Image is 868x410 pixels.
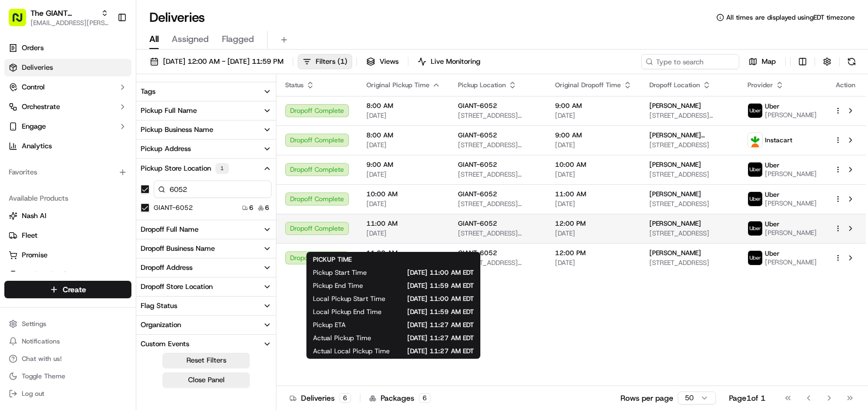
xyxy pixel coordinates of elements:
[649,170,730,179] span: [STREET_ADDRESS]
[163,57,284,67] span: [DATE] 12:00 AM - [DATE] 11:59 PM
[366,200,441,208] span: [DATE]
[31,8,97,19] span: The GIANT Company
[4,4,113,31] button: The GIANT Company[EMAIL_ADDRESS][PERSON_NAME][DOMAIN_NAME]
[765,249,780,258] span: Uber
[22,231,38,240] span: Fleet
[22,82,45,92] span: Control
[141,339,189,349] div: Custom Events
[136,335,276,353] button: Custom Events
[649,141,730,149] span: [STREET_ADDRESS]
[366,101,441,110] span: 8:00 AM
[141,106,197,116] div: Pickup Full Name
[290,393,351,403] div: Deliveries
[4,281,131,298] button: Create
[22,337,60,346] span: Notifications
[9,250,127,260] a: Promise
[403,294,474,303] span: [DATE] 11:00 AM EDT
[313,321,346,329] span: Pickup ETA
[313,347,390,355] span: Actual Local Pickup Time
[555,170,632,179] span: [DATE]
[458,160,497,169] span: GIANT-6052
[31,19,108,27] button: [EMAIL_ADDRESS][PERSON_NAME][DOMAIN_NAME]
[4,118,131,135] button: Engage
[649,200,730,208] span: [STREET_ADDRESS]
[649,258,730,267] span: [STREET_ADDRESS]
[458,170,538,179] span: [STREET_ADDRESS][PERSON_NAME]
[108,185,132,193] span: Pylon
[316,57,347,67] span: Filters
[141,282,213,292] div: Dropoff Store Location
[366,160,441,169] span: 9:00 AM
[9,270,127,280] a: Product Catalog
[458,141,538,149] span: [STREET_ADDRESS][PERSON_NAME]
[285,81,304,89] span: Status
[366,170,441,179] span: [DATE]
[641,54,739,69] input: Type to search
[366,249,441,257] span: 11:00 AM
[4,137,131,155] a: Analytics
[63,284,86,295] span: Create
[369,393,431,403] div: Packages
[765,111,817,119] span: [PERSON_NAME]
[729,393,765,403] div: Page 1 of 1
[136,159,276,178] button: Pickup Store Location1
[141,244,215,254] div: Dropoff Business Name
[384,268,474,277] span: [DATE] 11:00 AM EDT
[22,211,46,221] span: Nash AI
[172,33,209,46] span: Assigned
[555,101,632,110] span: 9:00 AM
[366,219,441,228] span: 11:00 AM
[366,81,430,89] span: Original Pickup Time
[162,353,250,368] button: Reset Filters
[765,228,817,237] span: [PERSON_NAME]
[555,131,632,140] span: 9:00 AM
[458,249,497,257] span: GIANT-6052
[458,190,497,198] span: GIANT-6052
[4,59,131,76] a: Deliveries
[141,225,198,234] div: Dropoff Full Name
[222,33,254,46] span: Flagged
[265,203,269,212] span: 6
[748,251,762,265] img: profile_uber_ahold_partner.png
[4,190,131,207] div: Available Products
[162,372,250,388] button: Close Panel
[22,43,44,53] span: Orders
[363,321,474,329] span: [DATE] 11:27 AM EDT
[555,229,632,238] span: [DATE]
[11,104,31,124] img: 1736555255976-a54dd68f-1ca7-489b-9aae-adbdc363a1c4
[154,180,272,198] input: Pickup Store Location
[458,219,497,228] span: GIANT-6052
[366,141,441,149] span: [DATE]
[141,263,192,273] div: Dropoff Address
[4,369,131,384] button: Toggle Theme
[136,258,276,277] button: Dropoff Address
[649,111,730,120] span: [STREET_ADDRESS][PERSON_NAME]
[141,87,155,97] div: Tags
[431,57,480,67] span: Live Monitoring
[313,334,371,342] span: Actual Pickup Time
[4,316,131,331] button: Settings
[4,246,131,264] button: Promise
[136,239,276,258] button: Dropoff Business Name
[4,386,131,401] button: Log out
[149,33,159,46] span: All
[555,249,632,257] span: 12:00 PM
[649,160,701,169] span: [PERSON_NAME]
[555,141,632,149] span: [DATE]
[379,57,399,67] span: Views
[458,131,497,140] span: GIANT-6052
[399,307,474,316] span: [DATE] 11:59 AM EDT
[313,307,382,316] span: Local Pickup End Time
[4,39,131,57] a: Orders
[11,11,33,33] img: Nash
[413,54,485,69] button: Live Monitoring
[22,102,60,112] span: Orchestrate
[555,160,632,169] span: 10:00 AM
[748,81,773,89] span: Provider
[4,266,131,284] button: Product Catalog
[136,278,276,296] button: Dropoff Store Location
[649,101,701,110] span: [PERSON_NAME]
[765,161,780,170] span: Uber
[765,220,780,228] span: Uber
[28,70,196,82] input: Got a question? Start typing here...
